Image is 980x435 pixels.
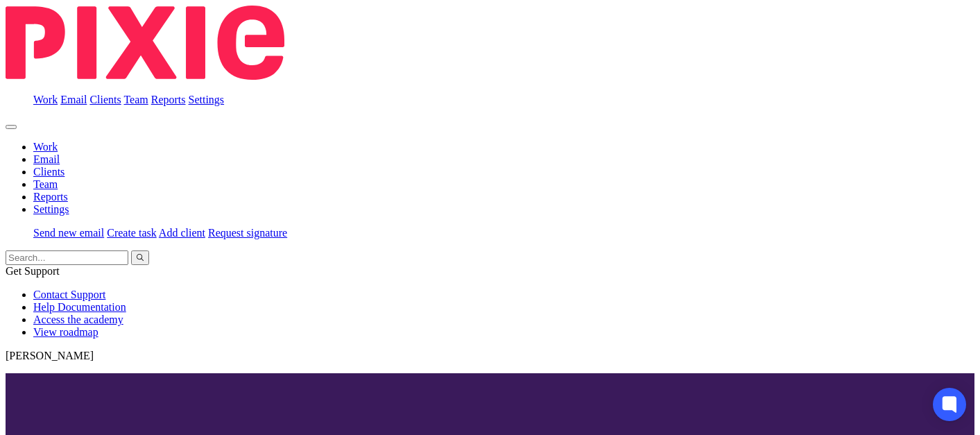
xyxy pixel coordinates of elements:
a: Settings [189,94,225,105]
a: Team [123,94,148,105]
a: Email [33,153,60,165]
p: [PERSON_NAME] [6,350,974,362]
a: Reports [151,94,186,105]
a: Request signature [208,227,287,239]
a: Team [33,178,58,190]
img: Pixie [6,6,284,80]
a: Work [33,94,58,105]
button: Search [131,250,149,265]
a: Access the academy [33,314,123,325]
a: Add client [159,227,205,239]
a: Send new email [33,227,104,239]
a: Help Documentation [33,301,126,313]
a: Contact Support [33,289,105,300]
a: Email [60,94,87,105]
a: Settings [33,203,69,215]
span: Get Support [6,265,60,277]
input: Search [6,250,128,265]
a: Create task [107,227,157,239]
a: View roadmap [33,326,98,338]
a: Clients [33,166,65,178]
a: Work [33,141,58,153]
a: Reports [33,191,68,203]
a: Clients [89,94,121,105]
